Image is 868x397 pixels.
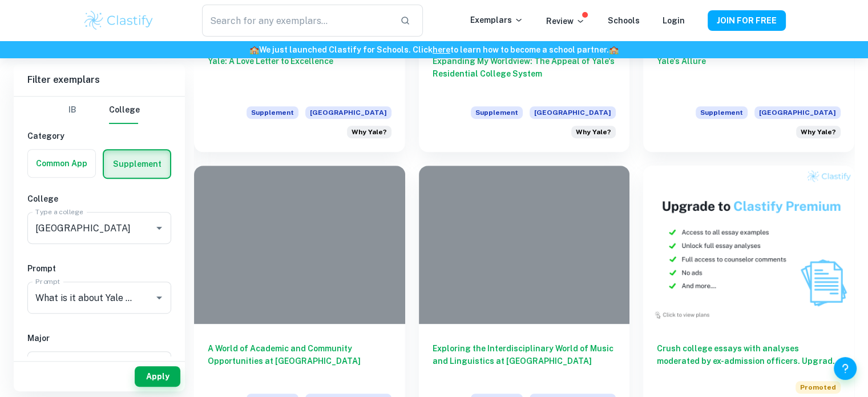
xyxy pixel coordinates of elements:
[352,127,387,137] span: Why Yale?
[471,106,523,119] span: Supplement
[657,342,841,367] h6: Crush college essays with analyses moderated by ex-admission officers. Upgrade now
[104,150,170,178] button: Supplement
[433,45,450,54] a: here
[28,150,95,177] button: Common App
[433,342,616,380] h6: Exploring the Interdisciplinary World of Music and Linguistics at [GEOGRAPHIC_DATA]
[208,342,391,380] h6: A World of Academic and Community Opportunities at [GEOGRAPHIC_DATA]
[202,5,390,37] input: Search for any exemplars...
[608,16,640,25] a: Schools
[59,97,140,124] div: Filter type choice
[35,207,83,216] label: Type a college
[530,106,616,119] span: [GEOGRAPHIC_DATA]
[576,127,611,137] span: Why Yale?
[546,15,585,27] p: Review
[27,193,171,205] h6: College
[801,127,836,137] span: Why Yale?
[796,126,841,138] div: What is it about Yale that has led you to apply?
[247,106,298,119] span: Supplement
[27,130,171,142] h6: Category
[27,262,171,275] h6: Prompt
[433,55,616,93] h6: Expanding My Worldview: The Appeal of Yale's Residential College System
[347,126,391,138] div: What is it about Yale that has led you to apply?
[834,357,857,380] button: Help and Feedback
[2,43,866,56] h6: We just launched Clastify for Schools. Click to learn how to become a school partner.
[208,55,391,93] h6: Yale: A Love Letter to Excellence
[796,381,841,394] span: Promoted
[27,332,171,344] h6: Major
[109,97,140,124] button: College
[708,10,786,31] button: JOIN FOR FREE
[59,97,86,124] button: IB
[643,166,854,324] img: Thumbnail
[151,290,167,306] button: Open
[696,106,748,119] span: Supplement
[657,55,841,93] h6: Yale's Allure
[571,126,616,138] div: What is it about Yale that has led you to apply?
[609,45,619,54] span: 🏫
[135,366,180,387] button: Apply
[754,106,841,119] span: [GEOGRAPHIC_DATA]
[663,16,685,25] a: Login
[35,276,60,286] label: Prompt
[470,14,523,26] p: Exemplars
[249,45,259,54] span: 🏫
[14,64,185,96] h6: Filter exemplars
[83,9,155,32] img: Clastify logo
[151,220,167,236] button: Open
[305,106,391,119] span: [GEOGRAPHIC_DATA]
